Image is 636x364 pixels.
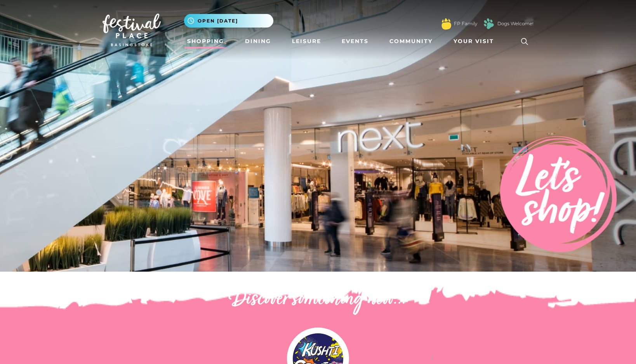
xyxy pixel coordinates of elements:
a: Community [386,34,436,49]
span: Open [DATE] [198,17,238,24]
a: Leisure [289,34,324,49]
h2: Discover something new... [103,287,533,312]
span: Your Visit [454,37,494,45]
a: Dogs Welcome! [497,20,533,27]
a: Shopping [184,34,227,49]
a: Events [339,34,372,49]
a: FP Family [454,20,477,27]
button: Open [DATE] [184,14,273,28]
img: Festival Place Logo [103,14,161,46]
a: Your Visit [450,34,501,49]
a: Dining [242,34,274,49]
